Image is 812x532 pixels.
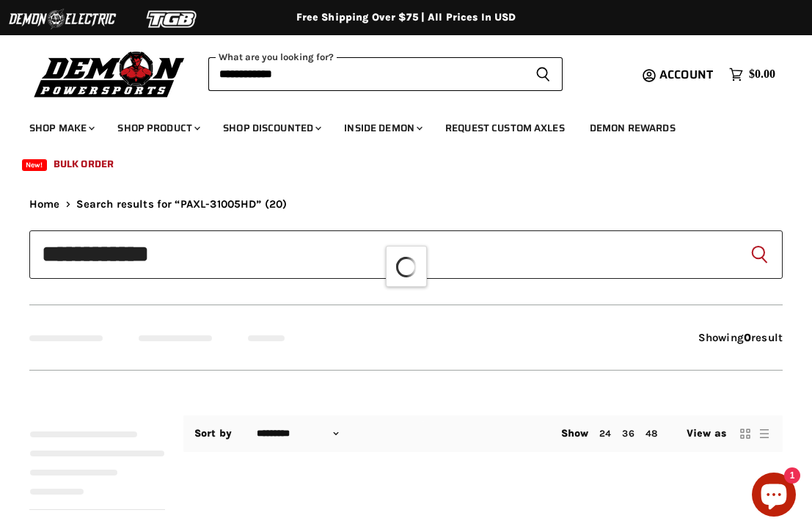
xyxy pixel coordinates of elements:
[747,473,800,520] inbox-online-store-chat: Shopify online store chat
[7,5,117,33] img: Demon Electric Logo 2
[738,426,753,441] button: grid view
[579,113,687,143] a: Demon Rewards
[208,57,524,91] input: Search
[622,428,634,439] a: 36
[561,427,589,440] span: Show
[22,159,47,171] span: New!
[749,68,775,81] span: $0.00
[659,65,713,84] span: Account
[29,198,60,211] a: Home
[106,113,209,143] a: Shop Product
[653,68,722,81] a: Account
[687,428,726,440] span: View as
[29,48,190,100] img: Demon Powersports
[29,230,783,279] form: Product
[744,331,751,344] strong: 0
[29,198,783,211] nav: Breadcrumbs
[29,230,783,279] input: Search
[333,113,431,143] a: Inside Demon
[698,331,783,344] span: Showing result
[645,428,657,439] a: 48
[18,113,103,143] a: Shop Make
[76,198,288,211] span: Search results for “PAXL-31005HD” (20)
[18,107,772,179] ul: Main menu
[194,428,232,440] label: Sort by
[212,113,330,143] a: Shop Discounted
[434,113,576,143] a: Request Custom Axles
[599,428,611,439] a: 24
[524,57,563,91] button: Search
[208,57,563,91] form: Product
[747,243,771,266] button: Search
[757,426,772,441] button: list view
[722,64,783,85] a: $0.00
[117,5,227,33] img: TGB Logo 2
[43,149,125,179] a: Bulk Order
